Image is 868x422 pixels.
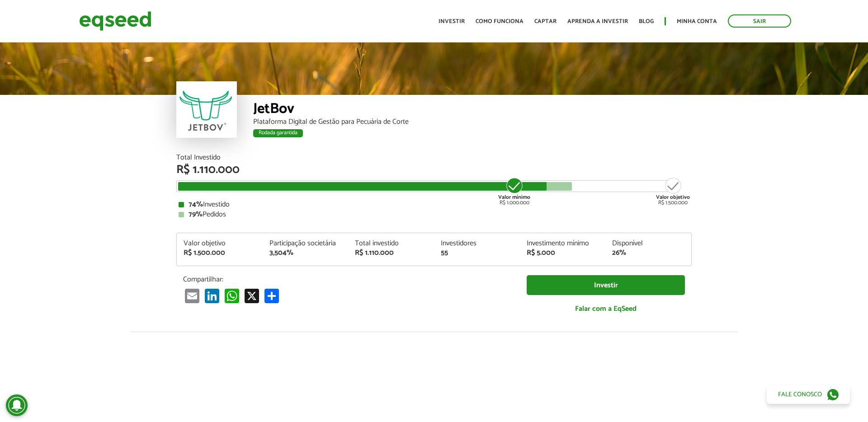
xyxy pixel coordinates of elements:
a: Captar [534,19,557,24]
div: 26% [612,249,684,257]
div: R$ 1.500.000 [656,177,690,206]
div: 55 [441,249,513,257]
div: Disponível [612,240,684,247]
div: R$ 1.110.000 [355,249,427,257]
div: Investido [179,201,689,208]
img: EqSeed [79,9,151,33]
a: Como funciona [476,19,524,24]
strong: 79% [189,208,203,220]
div: JetBov [253,102,692,118]
div: 3,504% [269,249,342,257]
p: Compartilhar: [183,275,513,284]
div: R$ 5.000 [527,249,599,257]
div: R$ 1.000.000 [497,177,531,206]
a: X [243,288,261,303]
div: Plataforma Digital de Gestão para Pecuária de Corte [253,118,692,126]
div: Total Investido [176,154,692,161]
a: Minha conta [677,19,717,24]
strong: 74% [189,198,203,211]
div: Participação societária [269,240,342,247]
a: WhatsApp [223,288,241,303]
div: Valor objetivo [184,240,256,247]
a: Fale conosco [767,385,850,404]
a: Investir [439,19,465,24]
a: Investir [527,275,685,295]
div: Investidores [441,240,513,247]
div: R$ 1.500.000 [184,249,256,257]
strong: Valor mínimo [498,193,530,202]
div: R$ 1.110.000 [176,164,692,176]
a: Aprenda a investir [567,19,628,24]
a: Sair [728,14,791,28]
a: LinkedIn [203,288,221,303]
a: Email [183,288,201,303]
div: Pedidos [179,211,689,218]
div: Investimento mínimo [527,240,599,247]
div: Rodada garantida [253,129,303,137]
a: Falar com a EqSeed [527,300,685,318]
div: Total investido [355,240,427,247]
a: Compartilhar [263,288,281,303]
strong: Valor objetivo [656,193,690,202]
a: Blog [639,19,654,24]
